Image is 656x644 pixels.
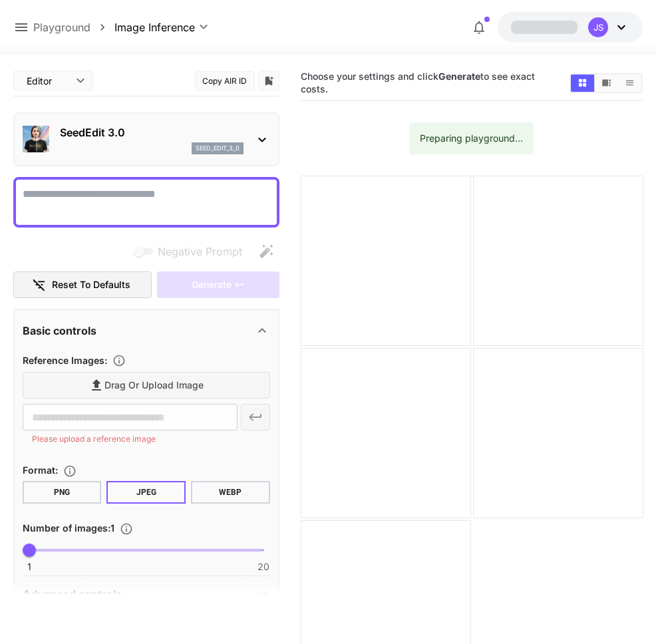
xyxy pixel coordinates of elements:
button: Show media in list view [618,75,641,92]
span: Image Inference [114,19,195,35]
nav: breadcrumb [33,19,114,35]
button: Show media in video view [595,75,618,92]
div: Please upload a reference image [157,271,279,299]
span: Editor [27,74,68,88]
span: Negative prompts are not compatible with the selected model. [131,243,253,259]
button: Add to library [263,73,275,88]
p: Basic controls [23,323,96,339]
span: Number of images : 1 [23,522,114,534]
div: Basic controls [23,315,270,347]
button: WEBP [191,481,270,504]
div: Show media in grid viewShow media in video viewShow media in list view [570,73,643,93]
button: Show media in grid view [571,75,594,92]
button: Choose the file format for the output image. [58,464,82,478]
button: Copy AIR ID [195,71,255,90]
button: JS [498,12,643,43]
div: SeedEdit 3.0seed_edit_3_0 [23,119,270,160]
p: Please upload a reference image [32,432,228,446]
div: Advanced controls [23,578,270,610]
span: Reference Images : [23,355,107,366]
div: Preparing playground... [420,126,523,150]
p: SeedEdit 3.0 [60,124,244,140]
button: Reset to defaults [13,271,152,299]
button: Specify how many images to generate in a single request. Each image generation will be charged se... [114,522,138,536]
a: Playground [33,19,90,35]
span: Negative Prompt [158,243,242,259]
span: 20 [257,560,269,573]
button: JPEG [106,481,186,504]
button: Upload a reference image to guide the result. This is needed for Image-to-Image or Inpainting. Su... [107,354,131,367]
span: 1 [27,560,31,573]
p: seed_edit_3_0 [196,144,240,153]
b: Generate [438,71,480,82]
div: JS [588,17,608,37]
span: Format : [23,464,58,476]
button: PNG [23,481,102,504]
span: Choose your settings and click to see exact costs. [301,71,535,94]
